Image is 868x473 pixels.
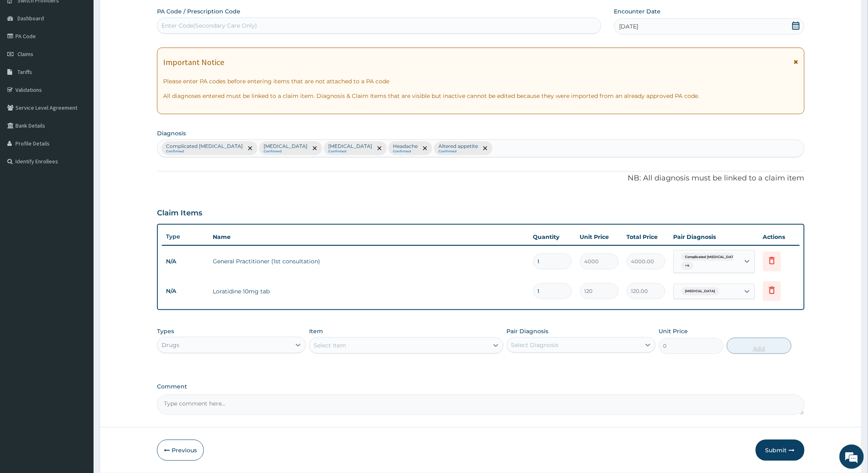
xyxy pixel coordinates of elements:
[15,41,33,61] img: d_794563401_company_1708531726252_794563401
[157,209,202,218] h3: Claim Items
[17,50,33,58] span: Claims
[309,327,323,335] label: Item
[482,145,489,152] span: remove selection option
[4,222,155,250] textarea: Type your message and hit 'Enter'
[162,284,209,299] td: N/A
[759,229,800,245] th: Actions
[42,46,137,56] div: Chat with us now
[162,229,209,244] th: Type
[157,7,240,15] label: PA Code / Prescription Code
[17,68,32,76] span: Tariffs
[727,338,792,354] button: Add
[681,287,720,295] span: [MEDICAL_DATA]
[157,173,804,184] p: NB: All diagnosis must be linked to a claim item
[264,143,308,150] p: [MEDICAL_DATA]
[163,77,798,85] p: Please enter PA codes before entering items that are not attached to a PA code
[157,328,174,335] label: Types
[133,4,153,24] div: Minimize live chat window
[157,440,204,461] button: Previous
[576,229,623,245] th: Unit Price
[163,58,224,67] h1: Important Notice
[619,22,639,30] span: [DATE]
[246,145,254,152] span: remove selection option
[264,150,308,154] small: Confirmed
[209,253,529,269] td: General Practitioner (1st consultation)
[507,327,549,335] label: Pair Diagnosis
[166,143,243,150] p: Complicated [MEDICAL_DATA]
[393,143,418,150] p: Headache
[623,229,670,245] th: Total Price
[421,145,429,152] span: remove selection option
[163,92,798,100] p: All diagnoses entered must be linked to a claim item. Diagnosis & Claim Items that are visible bu...
[614,7,661,15] label: Encounter Date
[328,150,372,154] small: Confirmed
[681,262,694,270] span: + 4
[328,143,372,150] p: [MEDICAL_DATA]
[438,150,478,154] small: Confirmed
[161,22,257,30] div: Enter Code(Secondary Care Only)
[157,129,186,137] label: Diagnosis
[17,15,44,22] span: Dashboard
[209,229,529,245] th: Name
[376,145,383,152] span: remove selection option
[157,383,804,390] label: Comment
[670,229,759,245] th: Pair Diagnosis
[209,283,529,299] td: Loratidine 10mg tab
[511,341,559,349] div: Select Diagnosis
[393,150,418,154] small: Confirmed
[162,254,209,269] td: N/A
[681,253,742,261] span: Complicated [MEDICAL_DATA]
[161,341,179,349] div: Drugs
[311,145,318,152] span: remove selection option
[529,229,576,245] th: Quantity
[314,341,346,349] div: Select Item
[47,102,112,184] span: We're online!
[659,327,688,335] label: Unit Price
[756,440,805,461] button: Submit
[438,143,478,150] p: Altered appetite
[166,150,243,154] small: Confirmed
